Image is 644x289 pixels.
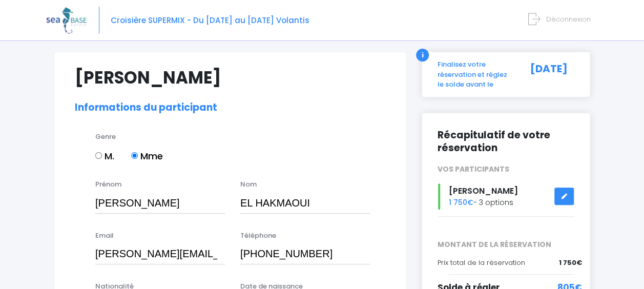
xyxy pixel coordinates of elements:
[438,258,525,267] span: Prix total de la réservation
[449,197,473,208] span: 1 750€
[438,129,574,154] h2: Récapitulatif de votre réservation
[131,149,163,163] label: Mme
[430,59,518,90] div: Finalisez votre réservation et réglez le solde avant le
[430,164,582,175] div: VOS PARTICIPANTS
[131,152,138,159] input: Mme
[240,231,276,241] label: Téléphone
[546,14,591,24] span: Déconnexion
[95,149,114,163] label: M.
[95,231,114,241] label: Email
[416,49,429,61] div: i
[75,102,385,114] h2: Informations du participant
[95,179,121,190] label: Prénom
[111,15,309,26] span: Croisière SUPERMIX - Du [DATE] au [DATE] Volantis
[95,132,116,142] label: Genre
[430,183,582,210] div: - 3 options
[240,179,257,190] label: Nom
[449,185,518,197] span: [PERSON_NAME]
[430,239,582,250] span: MONTANT DE LA RÉSERVATION
[95,152,102,159] input: M.
[75,68,385,88] h1: [PERSON_NAME]
[559,258,582,268] span: 1 750€
[518,59,582,90] div: [DATE]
